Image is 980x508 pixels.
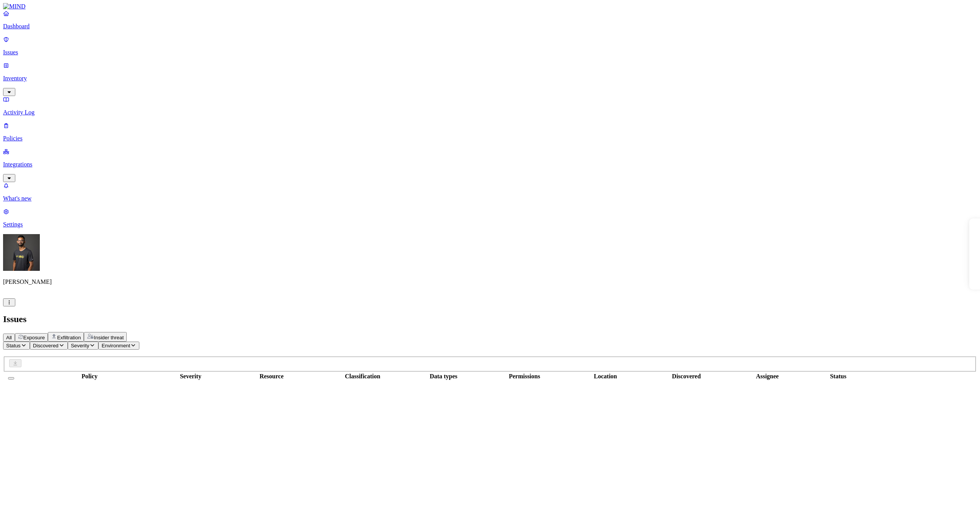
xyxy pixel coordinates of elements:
[3,3,977,10] a: MIND
[3,221,977,228] p: Settings
[323,373,402,380] div: Classification
[20,373,160,380] div: Policy
[3,161,977,168] p: Integrations
[728,373,807,380] div: Assignee
[71,343,89,348] span: Severity
[3,23,977,30] p: Dashboard
[3,10,977,30] a: Dashboard
[3,135,977,142] p: Policies
[6,343,21,348] span: Status
[3,314,977,324] h2: Issues
[3,195,977,202] p: What's new
[3,62,977,95] a: Inventory
[6,335,12,340] span: All
[3,182,977,202] a: What's new
[3,148,977,181] a: Integrations
[404,373,483,380] div: Data types
[57,335,81,340] span: Exfiltration
[3,234,40,271] img: Amit Cohen
[3,122,977,142] a: Policies
[222,373,321,380] div: Resource
[3,96,977,116] a: Activity Log
[161,373,220,380] div: Severity
[3,278,977,285] p: [PERSON_NAME]
[3,49,977,56] p: Issues
[566,373,645,380] div: Location
[3,3,26,10] img: MIND
[3,109,977,116] p: Activity Log
[94,335,124,340] span: Insider threat
[8,377,14,379] button: Select all
[808,373,868,380] div: Status
[101,343,130,348] span: Environment
[23,335,45,340] span: Exposure
[647,373,726,380] div: Discovered
[485,373,564,380] div: Permissions
[3,208,977,228] a: Settings
[33,343,59,348] span: Discovered
[3,75,977,82] p: Inventory
[3,36,977,56] a: Issues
